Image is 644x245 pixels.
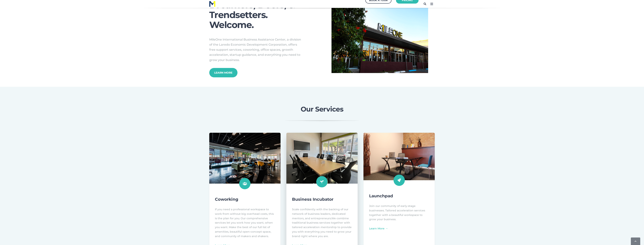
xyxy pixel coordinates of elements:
[209,38,301,62] span: MileOne International Business Assistance Center, a division of the Laredo Economic Development C...
[292,196,352,202] h4: Business Incubator
[292,208,348,220] span: Scale confidently with the backing of our network of business leaders, dedicated mentors, and ent...
[369,193,429,199] h4: Launchpad
[209,133,281,184] img: MileOne coworking space
[363,133,435,180] img: MileOne office photo
[215,196,275,202] h4: Coworking
[369,227,388,230] a: Learn More →
[209,68,237,77] a: Learn More
[215,208,274,238] span: If you need a professional workspace to work from without big overhead costs, this is the plan fo...
[292,217,352,238] span: We combine traditional business services together with tailored acceleration mentorship to provid...
[331,4,428,73] img: Canva Design DAFZb0Spo9U
[224,106,420,113] h2: Our Services
[283,130,361,186] img: MileOne meeting room conference room
[369,204,425,221] span: Join our community of early-stage businesses. Tailored acceleration services together with a beau...
[209,1,215,7] img: M1 Logo - Blue Letters - for Light Backgrounds-2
